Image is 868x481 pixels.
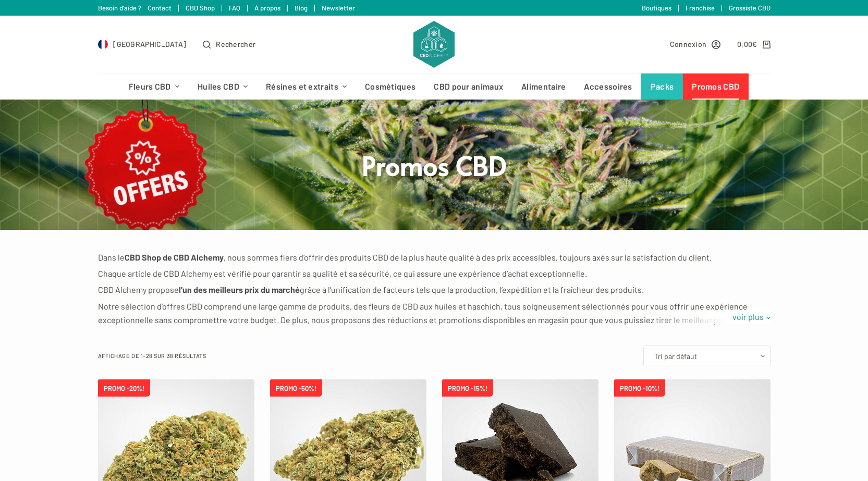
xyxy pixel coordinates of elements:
a: Connexion [670,38,721,50]
strong: CBD Shop de CBD Alchemy [125,252,224,262]
span: PROMO -20%! [98,379,150,397]
span: PROMO -15%! [442,379,493,397]
a: Franchise [686,4,715,12]
img: FR Flag [98,39,108,50]
p: Affichage de 1–28 sur 38 résultats [98,351,206,361]
strong: l’un des meilleurs prix du marché [179,285,300,294]
span: Connexion [670,38,707,50]
a: Accessoires [575,73,641,100]
a: Panier d’achat [737,38,770,50]
nav: Menu d’en-tête [119,73,749,100]
span: [GEOGRAPHIC_DATA] [113,38,186,50]
p: CBD Alchemy propose grâce à l’unification de facteurs tels que la production, l’expédition et la ... [98,283,771,297]
img: CBD Alchemy [413,21,454,68]
a: Cosmétiques [356,73,425,100]
a: Select Country [98,38,187,50]
a: Résines et extraits [257,73,356,100]
span: Rechercher [216,38,255,50]
p: Dans le , nous sommes fiers d’offrir des produits CBD de la plus haute qualité à des prix accessi... [98,251,771,264]
a: À propos [254,4,280,12]
p: Notre sélection d’offres CBD comprend une large gamme de produits, des fleurs de CBD aux huiles e... [98,300,771,341]
span: PROMO -10%! [614,379,665,397]
a: Huiles CBD [188,73,256,100]
h1: Promos CBD [239,148,630,182]
a: CBD pour animaux [425,73,512,100]
a: Boutiques [642,4,671,12]
span: PROMO -50%! [270,379,322,397]
a: Fleurs CBD [119,73,188,100]
a: FAQ [229,4,240,12]
a: Promos CBD [683,73,749,100]
p: Chaque article de CBD Alchemy est vérifié pour garantir sa qualité et sa sécurité, ce qui assure ... [98,267,771,280]
button: Ouvrir le formulaire de recherche [203,38,255,50]
span: € [752,40,757,48]
a: Grossiste CBD [729,4,771,12]
bdi: 0,00 [737,40,757,48]
a: voir plus [726,310,771,324]
a: CBD Shop [186,4,215,12]
a: Besoin d'aide ? Contact [98,4,172,12]
a: Alimentaire [512,73,575,100]
a: Packs [641,73,683,100]
select: Commande [643,346,771,366]
a: Blog [295,4,308,12]
a: Newsletter [322,4,355,12]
